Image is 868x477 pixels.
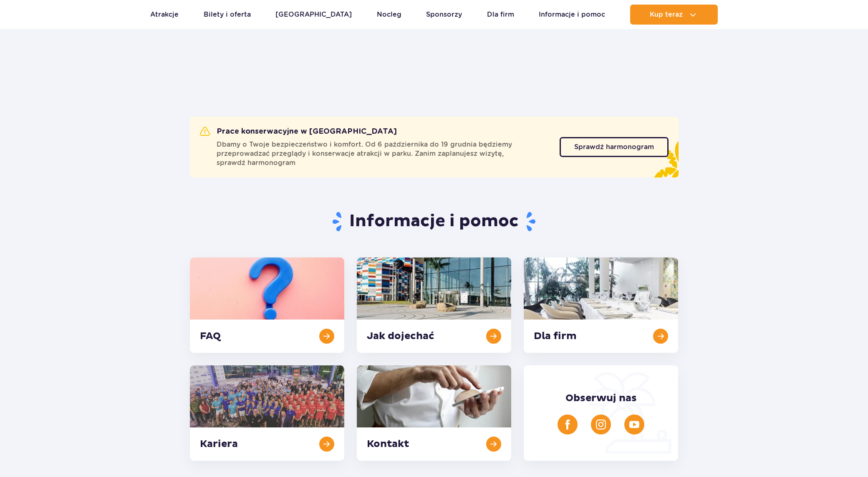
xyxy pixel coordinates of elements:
[150,5,179,25] a: Atrakcje
[560,137,669,157] a: Sprawdź harmonogram
[574,144,654,150] span: Sprawdź harmonogram
[565,392,637,405] span: Obserwuj nas
[200,127,397,137] h2: Prace konserwacyjne w [GEOGRAPHIC_DATA]
[650,11,683,18] span: Kup teraz
[275,5,352,25] a: [GEOGRAPHIC_DATA]
[204,5,251,25] a: Bilety i oferta
[539,5,605,25] a: Informacje i pomoc
[190,211,679,232] h1: Informacje i pomoc
[630,5,718,25] button: Kup teraz
[563,420,573,430] img: Facebook
[426,5,462,25] a: Sponsorzy
[217,140,550,167] span: Dbamy o Twoje bezpieczeństwo i komfort. Od 6 października do 19 grudnia będziemy przeprowadzać pr...
[596,420,606,430] img: Instagram
[629,420,639,430] img: YouTube
[377,5,401,25] a: Nocleg
[487,5,514,25] a: Dla firm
